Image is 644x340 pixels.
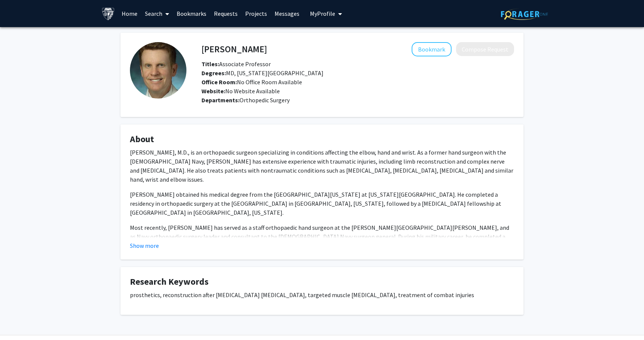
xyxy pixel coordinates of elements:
[271,0,303,27] a: Messages
[118,0,141,27] a: Home
[501,8,548,20] img: ForagerOne Logo
[310,10,335,17] span: My Profile
[201,60,219,68] b: Titles:
[130,42,186,99] img: Profile Picture
[130,276,514,287] h4: Research Keywords
[201,78,237,86] b: Office Room:
[201,69,226,77] b: Degrees:
[201,87,225,95] b: Website:
[173,0,210,27] a: Bookmarks
[201,60,271,68] span: Associate Professor
[456,42,514,56] button: Compose Request to George Nanos
[412,42,452,56] button: Add George Nanos to Bookmarks
[201,96,240,104] b: Departments:
[130,190,514,217] p: [PERSON_NAME] obtained his medical degree from the [GEOGRAPHIC_DATA][US_STATE] at [US_STATE][GEOG...
[130,290,514,299] p: prosthetics, reconstruction after [MEDICAL_DATA] [MEDICAL_DATA], targeted muscle [MEDICAL_DATA], ...
[102,7,115,20] img: Johns Hopkins University Logo
[210,0,241,27] a: Requests
[130,223,514,259] p: Most recently, [PERSON_NAME] has served as a staff orthopaedic hand surgeon at the [PERSON_NAME][...
[201,78,302,86] span: No Office Room Available
[201,42,267,56] h4: [PERSON_NAME]
[201,87,280,95] span: No Website Available
[201,69,324,77] span: MD, [US_STATE][GEOGRAPHIC_DATA]
[240,96,290,104] span: Orthopedic Surgery
[130,134,514,145] h4: About
[130,241,159,250] button: Show more
[241,0,271,27] a: Projects
[141,0,173,27] a: Search
[130,148,514,184] p: [PERSON_NAME], M.D., is an orthopaedic surgeon specializing in conditions affecting the elbow, ha...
